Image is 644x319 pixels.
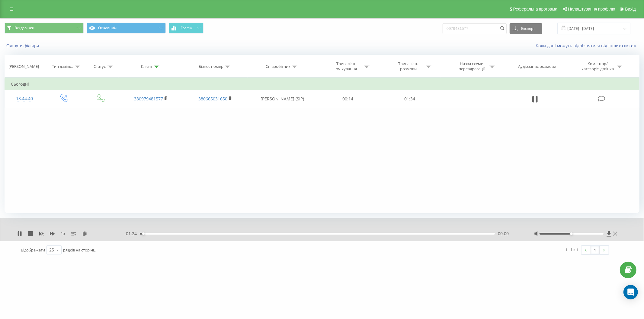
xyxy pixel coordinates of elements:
div: Співробітник [266,64,290,69]
button: Всі дзвінки [5,23,84,33]
div: 1 - 1 з 1 [566,247,578,253]
span: 1 x [61,231,65,237]
input: Пошук за номером [443,23,507,34]
div: Тривалість очікування [330,61,363,71]
span: Всі дзвінки [14,26,34,30]
span: 00:00 [498,231,509,237]
div: Аудіозапис розмови [518,64,556,69]
span: Налаштування профілю [568,7,615,11]
a: 1 [591,246,600,254]
a: 380665031650 [198,96,227,102]
span: Відображати [21,247,45,253]
div: Бізнес номер [199,64,223,69]
div: Коментар/категорія дзвінка [580,61,615,71]
div: 25 [49,247,54,253]
button: Експорт [510,23,542,34]
div: Тип дзвінка [52,64,73,69]
span: Реферальна програма [513,7,558,11]
span: рядків на сторінці [63,247,96,253]
a: 380979481577 [134,96,163,102]
td: [PERSON_NAME] (SIP) [248,90,317,108]
td: 00:14 [317,90,379,108]
div: Accessibility label [142,232,145,235]
div: Клієнт [141,64,152,69]
button: Скинути фільтри [5,43,42,49]
div: Назва схеми переадресації [456,61,488,71]
button: Основний [87,23,166,33]
a: Коли дані можуть відрізнятися вiд інших систем [536,43,639,49]
div: Статус [94,64,106,69]
div: 13:44:40 [11,93,38,105]
div: [PERSON_NAME] [8,64,39,69]
span: Графік [181,26,192,30]
span: Вихід [625,7,636,11]
td: 01:34 [379,90,441,108]
div: Accessibility label [570,232,573,235]
div: Тривалість розмови [392,61,425,71]
div: Open Intercom Messenger [623,285,638,299]
span: - 01:24 [124,231,140,237]
button: Графік [169,23,203,33]
td: Сьогодні [5,78,639,90]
